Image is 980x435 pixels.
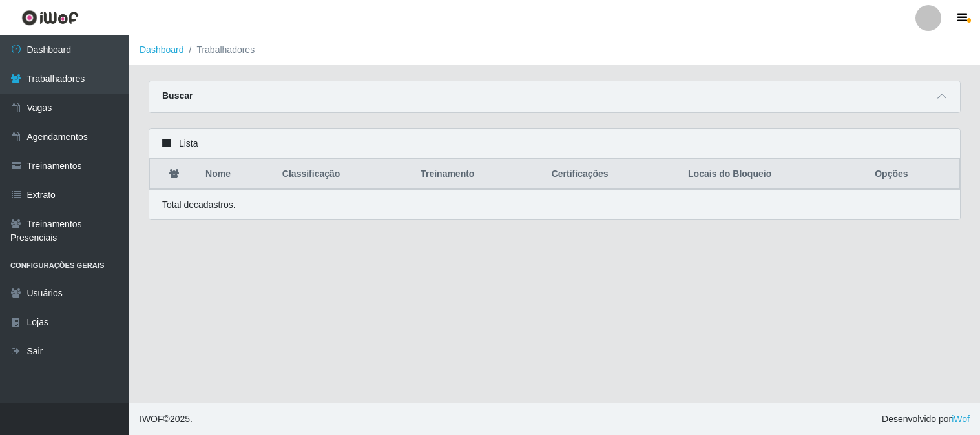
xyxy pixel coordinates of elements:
[882,412,970,426] span: Desenvolvido por
[952,414,970,424] a: iWof
[21,10,79,26] img: CoreUI Logo
[198,159,275,190] th: Nome
[544,159,680,190] th: Certificações
[140,414,163,424] span: IWOF
[162,198,236,212] p: Total de cadastros.
[413,159,544,190] th: Treinamento
[184,43,255,57] li: Trabalhadores
[680,159,867,190] th: Locais do Bloqueio
[140,412,193,426] span: © 2025 .
[275,159,413,190] th: Classificação
[162,90,193,101] strong: Buscar
[140,45,184,55] a: Dashboard
[149,129,960,159] div: Lista
[129,35,980,65] nav: breadcrumb
[867,159,959,190] th: Opções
